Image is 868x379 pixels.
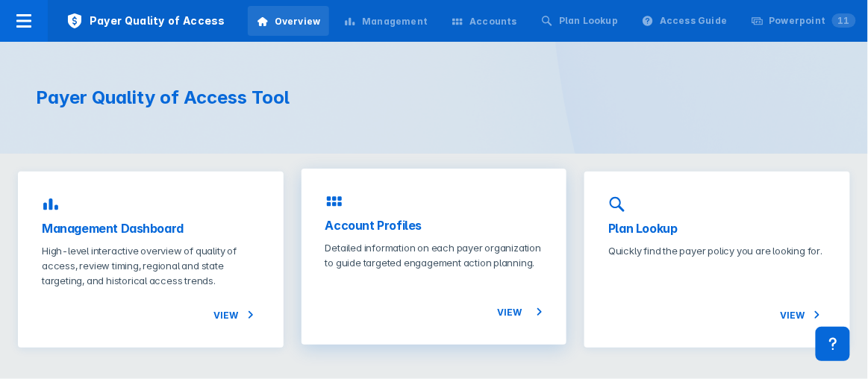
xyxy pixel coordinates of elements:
[248,6,330,36] a: Overview
[36,87,416,109] h1: Payer Quality of Access Tool
[214,306,260,324] span: View
[497,303,543,321] span: View
[660,14,727,28] div: Access Guide
[608,219,826,237] h3: Plan Lookup
[559,14,618,28] div: Plan Lookup
[325,240,543,270] p: Detailed information on each payer organization to guide targeted engagement action planning.
[275,15,321,28] div: Overview
[781,306,826,324] span: View
[769,14,856,28] div: Powerpoint
[469,15,517,28] div: Accounts
[42,243,260,288] p: High-level interactive overview of quality of access, review timing, regional and state targeting...
[325,216,543,234] h3: Account Profiles
[42,219,260,237] h3: Management Dashboard
[18,172,284,348] a: Management DashboardHigh-level interactive overview of quality of access, review timing, regional...
[608,243,826,258] p: Quickly find the payer policy you are looking for.
[832,13,856,28] span: 11
[443,6,526,36] a: Accounts
[816,327,850,361] div: Contact Support
[335,6,437,36] a: Management
[362,15,428,28] div: Management
[302,169,567,345] a: Account ProfilesDetailed information on each payer organization to guide targeted engagement acti...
